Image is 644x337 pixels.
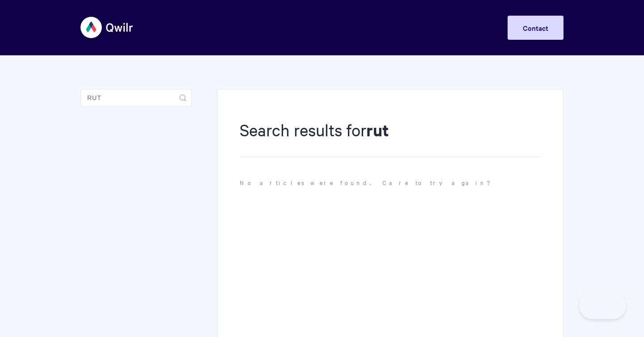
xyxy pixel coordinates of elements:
p: No articles were found. Care to try again? [240,178,541,188]
h1: Search results for [240,118,541,157]
iframe: Toggle Customer Support [579,292,626,319]
img: Qwilr Help Center [80,11,134,44]
a: Contact [508,16,563,40]
input: Search [80,89,192,107]
strong: rut [366,119,389,141]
